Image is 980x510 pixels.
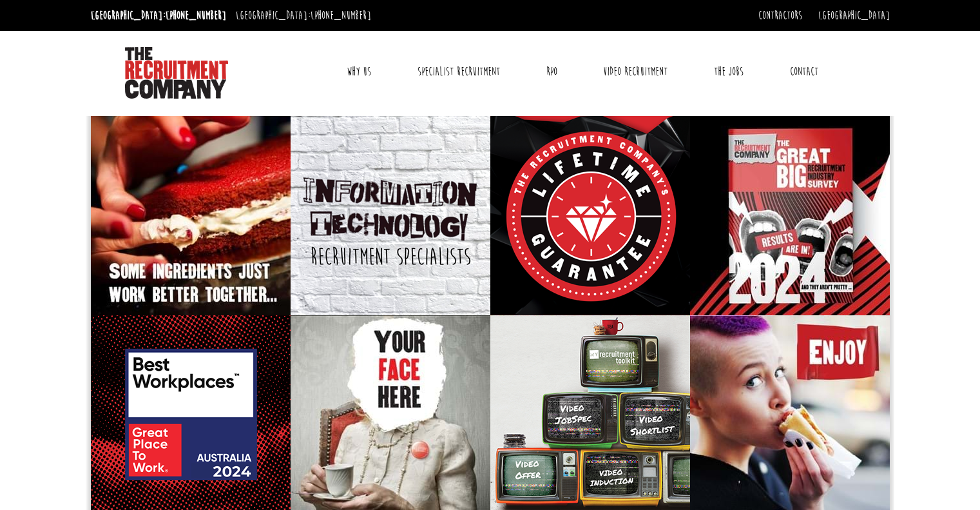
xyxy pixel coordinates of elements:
a: Why Us [337,55,381,88]
a: Specialist Recruitment [408,55,510,88]
a: Contractors [758,8,802,23]
li: [GEOGRAPHIC_DATA]: [88,5,229,26]
a: [PHONE_NUMBER] [166,8,226,23]
a: Video Recruitment [593,55,677,88]
a: [GEOGRAPHIC_DATA] [818,8,890,23]
li: [GEOGRAPHIC_DATA]: [233,5,374,26]
a: [PHONE_NUMBER] [311,8,371,23]
img: The Recruitment Company [125,47,228,99]
a: RPO [537,55,567,88]
a: Contact [780,55,828,88]
a: The Jobs [704,55,753,88]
